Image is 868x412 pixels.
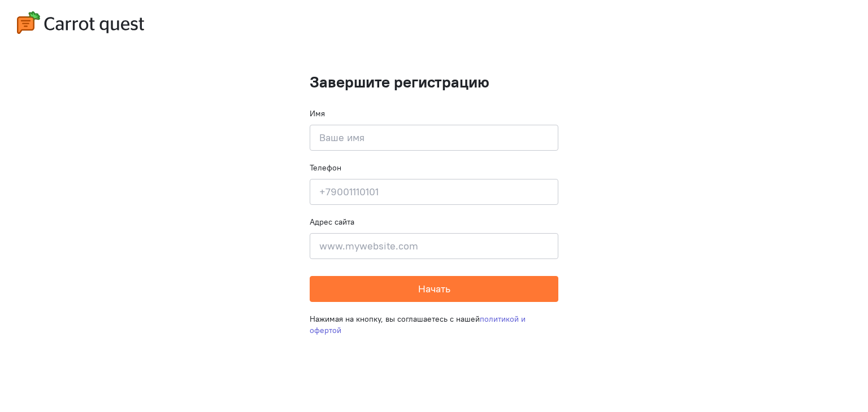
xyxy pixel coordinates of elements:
[310,302,558,347] div: Нажимая на кнопку, вы соглашаетесь с нашей
[310,73,558,91] h1: Завершите регистрацию
[310,216,354,227] label: Адрес сайта
[310,314,526,335] a: политикой и офертой
[310,162,341,173] label: Телефон
[310,125,558,151] input: Ваше имя
[310,276,558,302] button: Начать
[17,11,144,34] img: carrot-quest-logo.svg
[310,233,558,259] input: www.mywebsite.com
[310,179,558,205] input: +79001110101
[418,282,450,295] span: Начать
[310,108,325,119] label: Имя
